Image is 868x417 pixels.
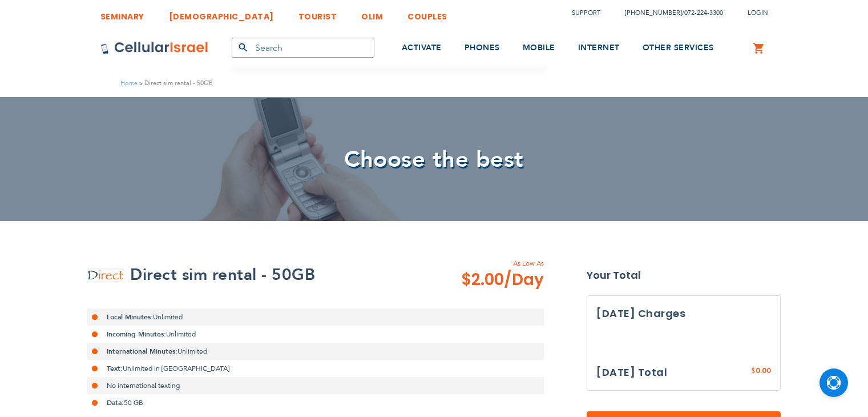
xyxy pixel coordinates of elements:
span: 0.00 [756,366,771,375]
strong: International Minutes: [107,347,177,356]
a: ACTIVATE [402,27,442,70]
a: 072-224-3300 [684,9,723,17]
li: Unlimited [87,343,544,360]
strong: Data: [107,398,124,407]
span: As Low As [430,258,544,268]
a: Home [120,79,138,87]
strong: Your Total [587,267,781,284]
span: OTHER SERVICES [643,42,714,53]
li: Unlimited [87,308,544,326]
img: Cellular Israel Logo [100,41,209,55]
span: PHONES [465,42,500,53]
h3: [DATE] Charges [596,305,771,322]
strong: Incoming Minutes: [107,330,166,339]
a: MOBILE [523,27,555,70]
a: [DEMOGRAPHIC_DATA] [169,3,274,24]
li: Unlimited in [GEOGRAPHIC_DATA] [87,360,544,377]
li: 50 GB [87,394,544,411]
li: No international texting [87,377,544,394]
span: Choose the best [344,144,524,175]
span: INTERNET [578,42,620,53]
input: Search [232,38,374,58]
a: OTHER SERVICES [643,27,714,70]
h3: [DATE] Total [596,364,667,381]
li: Direct sim rental - 50GB [138,78,213,89]
span: $2.00 [461,268,544,291]
span: Login [748,9,768,17]
a: TOURIST [298,3,337,24]
a: [PHONE_NUMBER] [625,9,682,17]
a: OLIM [361,3,383,24]
span: MOBILE [523,42,555,53]
li: / [613,5,723,21]
li: Unlimited [87,326,544,343]
a: Support [572,9,600,17]
h2: Direct sim rental - 50GB [130,263,315,286]
strong: Text: [107,364,123,373]
span: ACTIVATE [402,42,442,53]
img: Direct sim rental - 50GB [87,270,124,281]
a: SEMINARY [100,3,144,24]
a: PHONES [465,27,500,70]
span: /Day [504,268,544,291]
a: INTERNET [578,27,620,70]
a: COUPLES [407,3,447,24]
span: $ [751,366,756,376]
strong: Local Minutes: [107,312,153,322]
